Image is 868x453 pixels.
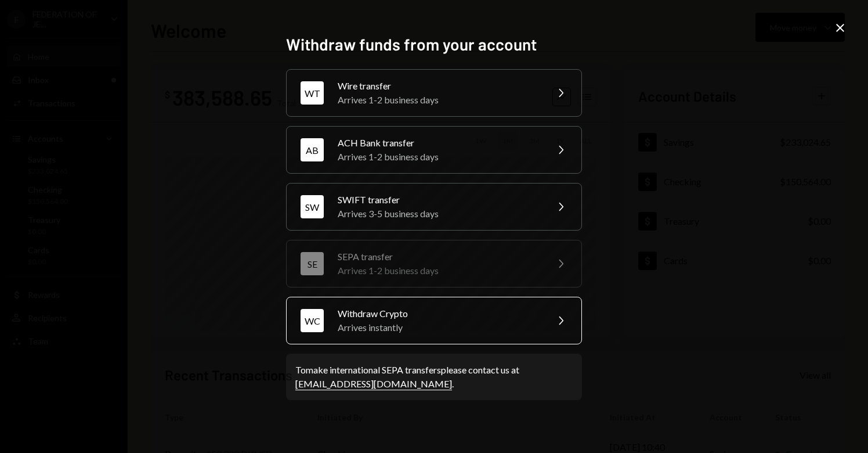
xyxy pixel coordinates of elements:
div: Arrives 1-2 business days [338,93,540,107]
button: SWSWIFT transferArrives 3-5 business days [286,183,582,231]
div: SW [301,195,324,218]
div: Arrives 3-5 business days [338,207,540,221]
div: Arrives instantly [338,321,540,335]
div: Arrives 1-2 business days [338,150,540,164]
h2: Withdraw funds from your account [286,33,582,56]
div: SEPA transfer [338,250,540,264]
button: SESEPA transferArrives 1-2 business days [286,240,582,287]
button: ABACH Bank transferArrives 1-2 business days [286,126,582,174]
div: AB [301,138,324,161]
div: Arrives 1-2 business days [338,264,540,278]
button: WCWithdraw CryptoArrives instantly [286,297,582,344]
div: Wire transfer [338,79,540,93]
div: WT [301,81,324,105]
button: WTWire transferArrives 1-2 business days [286,69,582,117]
div: To make international SEPA transfers please contact us at . [295,363,573,391]
div: SE [301,252,324,275]
div: SWIFT transfer [338,193,540,207]
div: Withdraw Crypto [338,307,540,321]
div: WC [301,309,324,332]
div: ACH Bank transfer [338,136,540,150]
a: [EMAIL_ADDRESS][DOMAIN_NAME] [295,378,452,390]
